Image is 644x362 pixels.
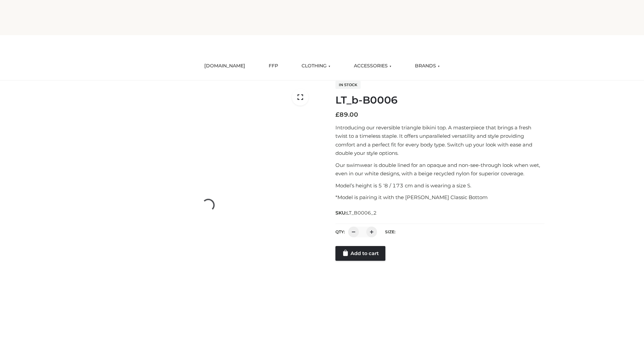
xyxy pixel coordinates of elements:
a: [DOMAIN_NAME] [199,59,250,73]
label: Size: [385,229,395,234]
span: £ [335,111,339,118]
a: BRANDS [410,59,445,73]
label: QTY: [335,229,345,234]
a: ACCESSORIES [349,59,396,73]
span: LT_B0006_2 [346,210,377,216]
p: Model’s height is 5 ‘8 / 173 cm and is wearing a size S. [335,181,544,190]
p: *Model is pairing it with the [PERSON_NAME] Classic Bottom [335,193,544,202]
p: Introducing our reversible triangle bikini top. A masterpiece that brings a fresh twist to a time... [335,123,544,158]
h1: LT_b-B0006 [335,94,544,106]
a: FFP [264,59,283,73]
span: In stock [335,81,361,89]
p: Our swimwear is double lined for an opaque and non-see-through look when wet, even in our white d... [335,161,544,178]
span: SKU: [335,209,377,217]
a: CLOTHING [297,59,335,73]
bdi: 89.00 [335,111,358,118]
a: Add to cart [335,246,385,261]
